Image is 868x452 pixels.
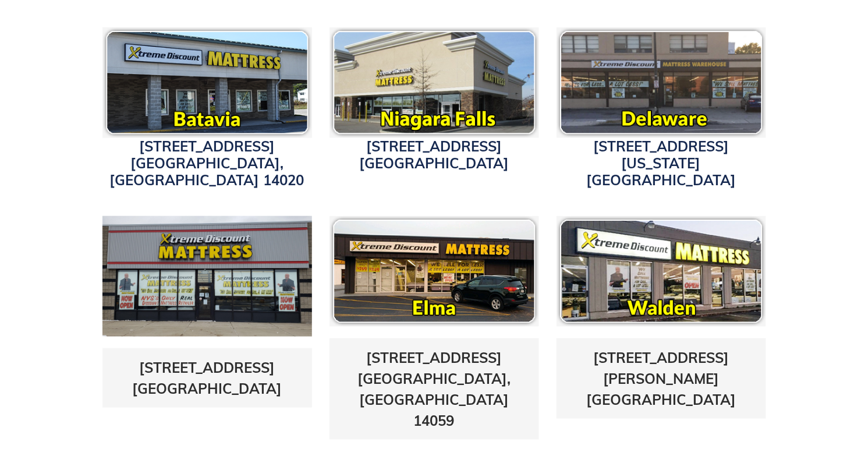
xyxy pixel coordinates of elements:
a: [STREET_ADDRESS][PERSON_NAME][GEOGRAPHIC_DATA] [586,349,736,408]
a: [STREET_ADDRESS][US_STATE][GEOGRAPHIC_DATA] [586,137,736,189]
a: [STREET_ADDRESS][GEOGRAPHIC_DATA] [132,359,282,397]
img: pf-16118c81--waldenicon.png [557,216,766,327]
a: [STREET_ADDRESS][GEOGRAPHIC_DATA] [359,137,509,172]
img: pf-118c8166--delawareicon.png [557,27,766,138]
img: pf-8166afa1--elmaicon.png [330,216,539,327]
a: [STREET_ADDRESS][GEOGRAPHIC_DATA], [GEOGRAPHIC_DATA] 14020 [110,137,304,189]
a: [STREET_ADDRESS][GEOGRAPHIC_DATA], [GEOGRAPHIC_DATA] 14059 [357,349,511,429]
img: pf-c8c7db02--bataviaicon.png [102,27,312,138]
img: Xtreme Discount Mattress Niagara Falls [330,27,539,138]
img: transit-store-photo2-1642015179745.jpg [102,216,312,337]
